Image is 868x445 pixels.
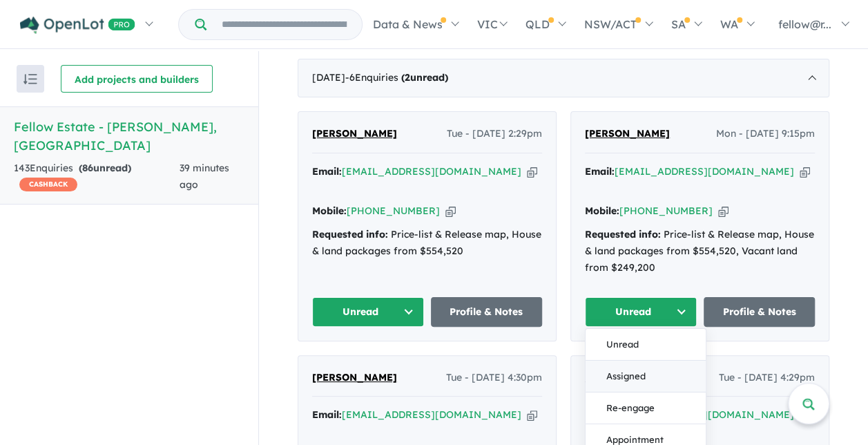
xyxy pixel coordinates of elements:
a: [PHONE_NUMBER] [619,205,713,217]
button: Unread [586,328,706,360]
strong: Email: [312,408,342,421]
span: fellow@r... [778,17,831,31]
button: Copy [527,408,537,422]
button: Add projects and builders [61,65,213,93]
span: Tue - [DATE] 4:29pm [719,370,815,386]
a: Profile & Notes [431,297,543,327]
a: [EMAIL_ADDRESS][DOMAIN_NAME] [615,165,794,178]
strong: Mobile: [585,205,619,217]
button: Unread [585,297,697,327]
span: 86 [82,162,93,174]
span: CASHBACK [19,178,77,191]
button: Copy [718,204,729,218]
a: [EMAIL_ADDRESS][DOMAIN_NAME] [342,165,521,178]
button: Copy [445,204,456,218]
button: Copy [527,164,537,179]
strong: Email: [585,165,615,178]
strong: Mobile: [312,205,347,217]
a: [PERSON_NAME] [312,370,397,386]
button: Copy [800,164,810,179]
button: Assigned [586,360,706,392]
img: sort.svg [23,74,37,84]
span: - 6 Enquir ies [345,71,448,84]
input: Try estate name, suburb, builder or developer [209,10,359,39]
div: 143 Enquir ies [14,160,180,193]
span: 39 minutes ago [180,162,229,191]
button: Re-engage [586,392,706,424]
span: Mon - [DATE] 9:15pm [716,126,815,142]
div: Price-list & Release map, House & land packages from $554,520 [312,227,542,260]
a: Profile & Notes [704,297,816,327]
a: [PHONE_NUMBER] [347,205,440,217]
button: Unread [312,297,424,327]
a: [PERSON_NAME] [312,126,397,142]
span: 2 [405,71,410,84]
a: [PERSON_NAME] [585,126,670,142]
span: Tue - [DATE] 2:29pm [447,126,542,142]
strong: ( unread) [401,71,448,84]
strong: Email: [312,165,342,178]
span: [PERSON_NAME] [312,127,397,140]
a: [EMAIL_ADDRESS][DOMAIN_NAME] [342,408,521,421]
strong: Requested info: [585,228,661,240]
h5: Fellow Estate - [PERSON_NAME] , [GEOGRAPHIC_DATA] [14,117,244,155]
span: [PERSON_NAME] [585,127,670,140]
img: Openlot PRO Logo White [20,17,135,34]
strong: Requested info: [312,228,388,240]
strong: ( unread) [79,162,131,174]
span: Tue - [DATE] 4:30pm [446,370,542,386]
div: Price-list & Release map, House & land packages from $554,520, Vacant land from $249,200 [585,227,815,276]
span: [PERSON_NAME] [312,371,397,384]
div: [DATE] [298,59,829,97]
